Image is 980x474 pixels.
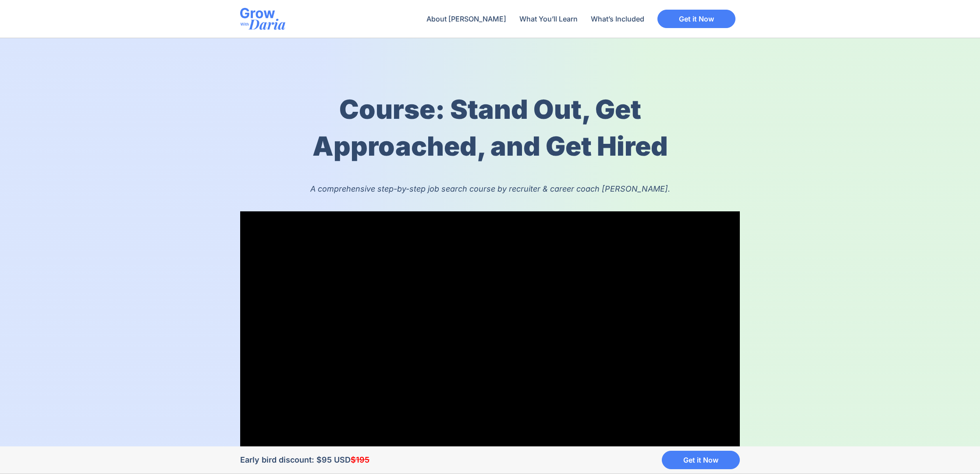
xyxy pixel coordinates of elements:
a: Get it Now [657,10,735,28]
span: Get it Now [679,15,714,22]
del: $195 [351,455,369,464]
nav: Menu [422,9,649,29]
a: What’s Included [586,9,649,29]
h1: Course: Stand Out, Get Approached, and Get Hired [283,91,697,164]
a: What You’ll Learn [515,9,582,29]
span: Get it Now [683,456,718,463]
a: Get it Now [662,451,740,469]
i: A comprehensive step-by-step job search course by recruiter & career coach [PERSON_NAME]. [310,184,670,193]
div: Early bird discount: $95 USD [240,454,381,465]
a: About [PERSON_NAME] [422,9,511,29]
